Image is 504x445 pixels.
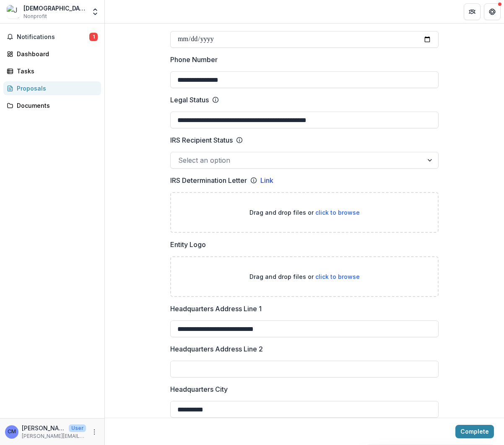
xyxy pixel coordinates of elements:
[22,424,65,432] p: [PERSON_NAME]
[7,5,20,18] img: Jesuit Refugee Service USA
[249,272,360,281] p: Drag and drop files or
[170,344,263,354] p: Headquarters Address Line 2
[170,304,262,314] p: Headquarters Address Line 1
[249,208,360,217] p: Drag and drop files or
[170,135,233,145] p: IRS Recipient Status
[170,384,228,394] p: Headquarters City
[23,13,47,20] span: Nonprofit
[17,34,89,41] span: Notifications
[170,55,218,65] p: Phone Number
[23,4,86,13] div: [DEMOGRAPHIC_DATA] Refugee Service [GEOGRAPHIC_DATA]
[8,429,16,435] div: Chris Moser
[484,3,501,20] button: Get Help
[22,432,86,440] p: [PERSON_NAME][EMAIL_ADDRESS][PERSON_NAME][DOMAIN_NAME]
[315,209,360,216] span: click to browse
[260,175,273,185] a: Link
[170,175,247,185] p: IRS Determination Letter
[315,273,360,280] span: click to browse
[17,84,94,93] div: Proposals
[3,47,101,61] a: Dashboard
[3,99,101,112] a: Documents
[89,3,101,20] button: Open entity switcher
[89,427,99,437] button: More
[455,425,494,438] button: Complete
[89,33,98,41] span: 1
[69,424,86,432] p: User
[170,95,209,105] p: Legal Status
[3,30,101,44] button: Notifications1
[3,64,101,78] a: Tasks
[17,67,94,75] div: Tasks
[17,49,94,58] div: Dashboard
[170,239,206,250] p: Entity Logo
[464,3,481,20] button: Partners
[3,81,101,95] a: Proposals
[17,101,94,110] div: Documents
